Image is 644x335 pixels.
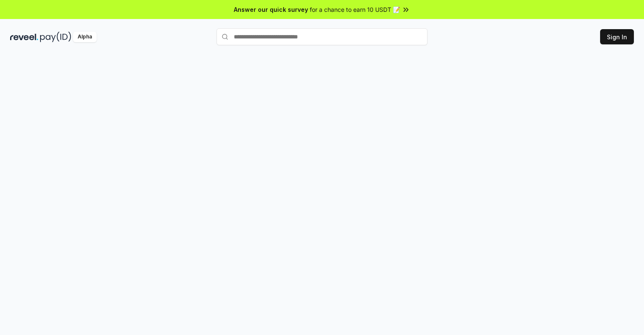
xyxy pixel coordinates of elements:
[234,5,308,14] span: Answer our quick survey
[600,29,634,44] button: Sign In
[40,32,71,42] img: pay_id
[10,32,38,42] img: reveel_dark
[310,5,400,14] span: for a chance to earn 10 USDT 📝
[73,32,97,42] div: Alpha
